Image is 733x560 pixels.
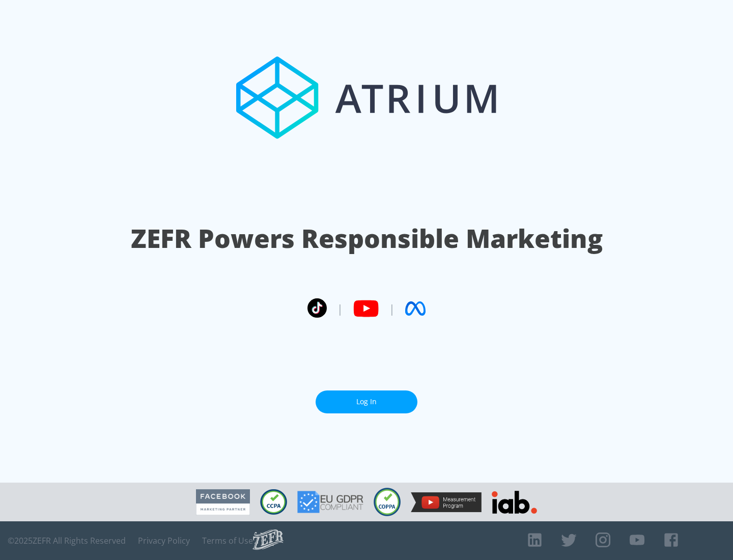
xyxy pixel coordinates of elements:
img: GDPR Compliant [297,491,363,513]
span: © 2025 ZEFR All Rights Reserved [8,536,126,546]
span: | [337,301,343,316]
a: Privacy Policy [138,536,190,546]
img: YouTube Measurement Program [411,492,482,512]
img: CCPA Compliant [260,489,287,515]
h1: ZEFR Powers Responsible Marketing [131,221,603,256]
img: Facebook Marketing Partner [196,489,250,515]
a: Log In [316,390,417,413]
a: Terms of Use [202,536,253,546]
img: COPPA Compliant [374,488,401,516]
span: | [389,301,395,316]
img: IAB [492,491,537,514]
